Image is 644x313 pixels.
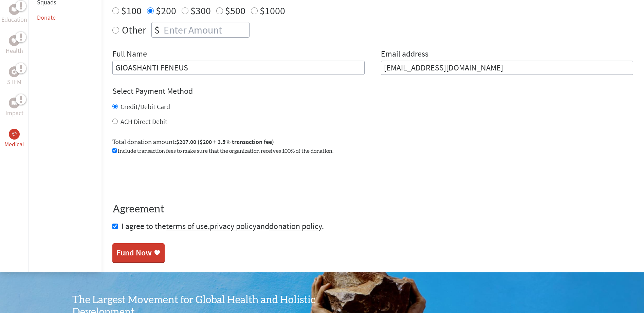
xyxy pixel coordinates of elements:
a: Fund Now [112,243,165,262]
iframe: reCAPTCHA [112,163,216,190]
label: $100 [121,4,142,17]
img: Medical [12,131,17,137]
input: Your Email [381,61,633,75]
img: Impact [12,101,17,105]
a: privacy policy [210,221,256,231]
a: HealthHealth [6,35,23,56]
div: Education [9,4,20,15]
span: $207.00 ($200 + 3.5% transaction fee) [176,138,274,146]
a: ImpactImpact [5,98,23,118]
h4: Agreement [112,203,633,215]
a: Donate [37,14,56,21]
li: Donate [37,10,93,25]
p: Education [1,15,27,24]
img: STEM [12,69,17,75]
label: Full Name [112,48,147,61]
a: EducationEducation [1,4,27,24]
a: terms of use [166,221,208,231]
div: Medical [9,129,20,140]
label: ACH Direct Debit [121,117,167,126]
div: STEM [9,66,20,77]
label: $1000 [260,4,285,17]
a: MedicalMedical [4,129,24,149]
img: Education [12,7,17,12]
label: Total donation amount: [112,137,274,147]
a: STEMSTEM [7,66,21,87]
label: Other [122,22,146,38]
label: $200 [156,4,176,17]
input: Enter Full Name [112,61,365,75]
div: $ [152,22,162,37]
p: Medical [4,140,24,149]
label: $300 [190,4,211,17]
h4: Select Payment Method [112,86,633,97]
input: Enter Amount [162,22,249,37]
p: STEM [7,77,21,87]
p: Health [6,46,23,56]
div: Health [9,35,20,46]
p: Impact [5,108,23,118]
div: Impact [9,98,20,108]
a: donation policy [269,221,322,231]
label: $500 [225,4,245,17]
label: Credit/Debit Card [121,102,170,111]
label: Email address [381,48,428,61]
img: Health [12,38,17,43]
div: Fund Now [116,247,152,258]
span: I agree to the , and . [122,221,324,231]
span: Include transaction fees to make sure that the organization receives 100% of the donation. [118,148,333,154]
